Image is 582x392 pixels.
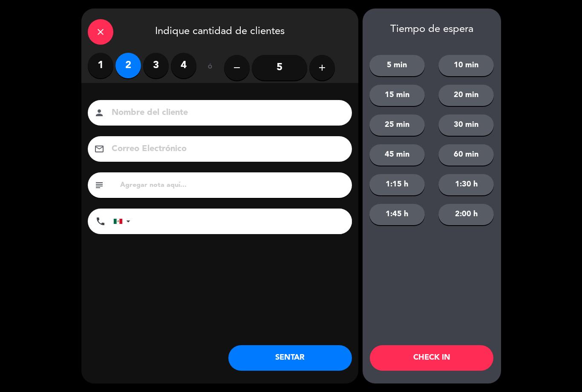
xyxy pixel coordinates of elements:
button: SENTAR [228,345,352,371]
i: person [94,108,104,118]
button: remove [224,55,250,80]
input: Agregar nota aquí... [119,179,346,191]
div: Indique cantidad de clientes [81,9,358,53]
i: phone [95,216,106,226]
button: CHECK IN [370,345,493,371]
label: 1 [88,53,113,78]
label: 3 [143,53,169,78]
button: 45 min [369,144,425,166]
label: 2 [115,53,141,78]
i: remove [232,63,242,73]
i: close [95,27,106,37]
button: 30 min [438,114,494,136]
div: Tiempo de espera [363,23,501,36]
button: 1:45 h [369,204,425,225]
div: Mexico (México): +52 [114,209,133,234]
i: add [317,63,327,73]
button: 5 min [369,55,425,76]
input: Correo Electrónico [111,142,341,157]
button: 1:15 h [369,174,425,195]
label: 4 [171,53,196,78]
button: 15 min [369,85,425,106]
input: Nombre del cliente [111,106,341,120]
button: 1:30 h [438,174,494,195]
button: 20 min [438,85,494,106]
button: 10 min [438,55,494,76]
i: email [94,144,104,154]
i: subject [94,180,104,190]
button: add [309,55,335,80]
div: ó [196,53,224,83]
button: 25 min [369,114,425,136]
button: 60 min [438,144,494,166]
button: 2:00 h [438,204,494,225]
